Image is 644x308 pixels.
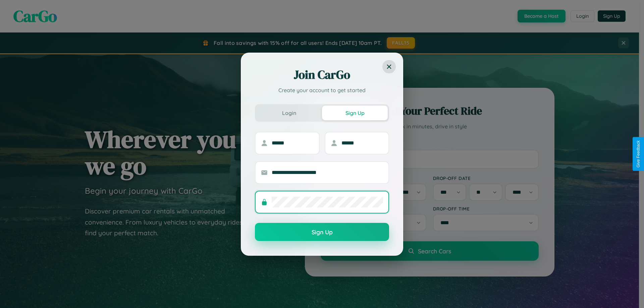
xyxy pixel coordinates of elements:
p: Create your account to get started [255,86,389,94]
button: Sign Up [322,106,388,120]
button: Login [256,106,322,120]
button: Sign Up [255,223,389,241]
div: Give Feedback [636,140,641,168]
h2: Join CarGo [255,67,389,83]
